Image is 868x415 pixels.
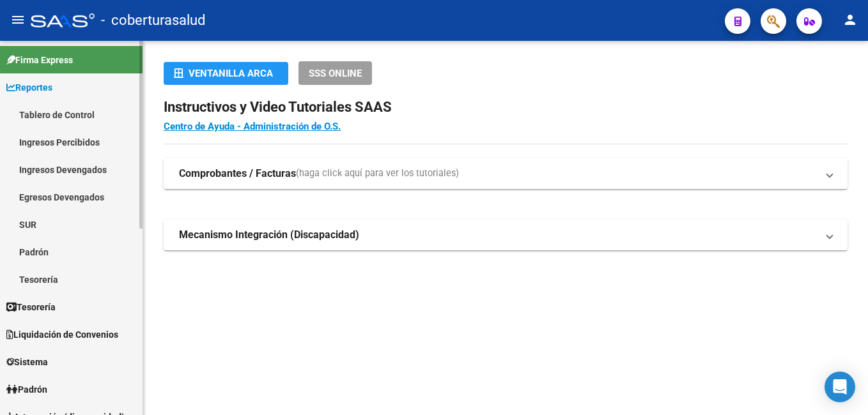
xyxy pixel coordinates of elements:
[179,228,359,242] strong: Mecanismo Integración (Discapacidad)
[309,68,362,79] span: SSS ONLINE
[6,300,56,314] span: Tesorería
[825,372,855,402] div: Open Intercom Messenger
[6,382,47,396] span: Padrón
[101,6,205,34] span: - coberturasalud
[298,61,372,85] button: SSS ONLINE
[10,12,26,27] mat-icon: menu
[6,80,52,94] span: Reportes
[6,355,48,369] span: Sistema
[174,62,278,85] div: Ventanilla ARCA
[842,12,858,27] mat-icon: person
[164,62,288,85] button: Ventanilla ARCA
[6,328,118,342] span: Liquidación de Convenios
[6,53,73,67] span: Firma Express
[164,95,848,119] h2: Instructivos y Video Tutoriales SAAS
[164,121,341,132] a: Centro de Ayuda - Administración de O.S.
[164,220,848,250] mat-expansion-panel-header: Mecanismo Integración (Discapacidad)
[296,167,459,181] span: (haga click aquí para ver los tutoriales)
[179,167,296,181] strong: Comprobantes / Facturas
[164,158,848,189] mat-expansion-panel-header: Comprobantes / Facturas(haga click aquí para ver los tutoriales)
